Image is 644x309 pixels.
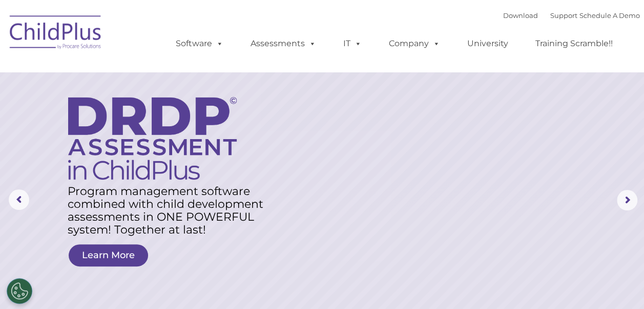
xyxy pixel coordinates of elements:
[165,33,234,54] a: Software
[503,11,640,20] font: |
[7,278,32,304] button: Cookies Settings
[240,33,326,54] a: Assessments
[503,11,538,20] a: Download
[142,68,174,75] span: Last name
[457,33,518,54] a: University
[525,33,623,54] a: Training Scramble!!
[142,110,186,118] span: Phone number
[5,8,107,60] img: ChildPlus by Procare Solutions
[333,33,372,54] a: IT
[579,11,640,20] a: Schedule A Demo
[68,97,237,180] img: DRDP Assessment in ChildPlus
[379,33,450,54] a: Company
[68,185,274,236] rs-layer: Program management software combined with child development assessments in ONE POWERFUL system! T...
[550,11,577,20] a: Support
[69,244,148,266] a: Learn More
